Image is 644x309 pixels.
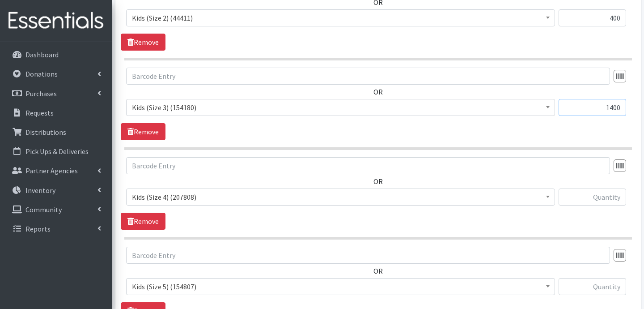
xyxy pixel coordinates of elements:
label: OR [373,86,383,97]
input: Quantity [559,278,626,295]
span: Kids (Size 2) (44411) [126,9,555,26]
span: Kids (Size 4) (207808) [126,189,555,206]
input: Barcode Entry [126,157,610,174]
p: Reports [25,224,51,233]
a: Distributions [4,123,108,141]
a: Partner Agencies [4,162,108,180]
p: Community [25,205,62,214]
input: Quantity [559,99,626,116]
input: Quantity [559,9,626,26]
input: Barcode Entry [126,247,610,264]
label: OR [373,266,383,276]
p: Pick Ups & Deliveries [25,147,89,156]
span: Kids (Size 5) (154807) [132,280,549,293]
p: Dashboard [25,50,59,59]
span: Kids (Size 2) (44411) [132,12,549,24]
input: Barcode Entry [126,68,610,85]
a: Community [4,201,108,219]
a: Remove [121,123,165,140]
a: Inventory [4,181,108,199]
span: Kids (Size 5) (154807) [126,278,555,295]
a: Donations [4,65,108,83]
p: Requests [25,108,54,117]
span: Kids (Size 3) (154180) [132,101,549,114]
p: Purchases [25,89,57,98]
p: Inventory [25,186,55,195]
p: Partner Agencies [25,166,78,175]
label: OR [373,176,383,187]
a: Remove [121,34,165,51]
a: Requests [4,104,108,122]
span: Kids (Size 4) (207808) [132,191,549,203]
a: Remove [121,213,165,230]
a: Reports [4,220,108,238]
input: Quantity [559,189,626,206]
a: Pick Ups & Deliveries [4,142,108,160]
a: Purchases [4,85,108,103]
p: Distributions [25,128,66,137]
span: Kids (Size 3) (154180) [126,99,555,116]
a: Dashboard [4,46,108,64]
p: Donations [25,69,58,78]
img: HumanEssentials [4,6,108,36]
